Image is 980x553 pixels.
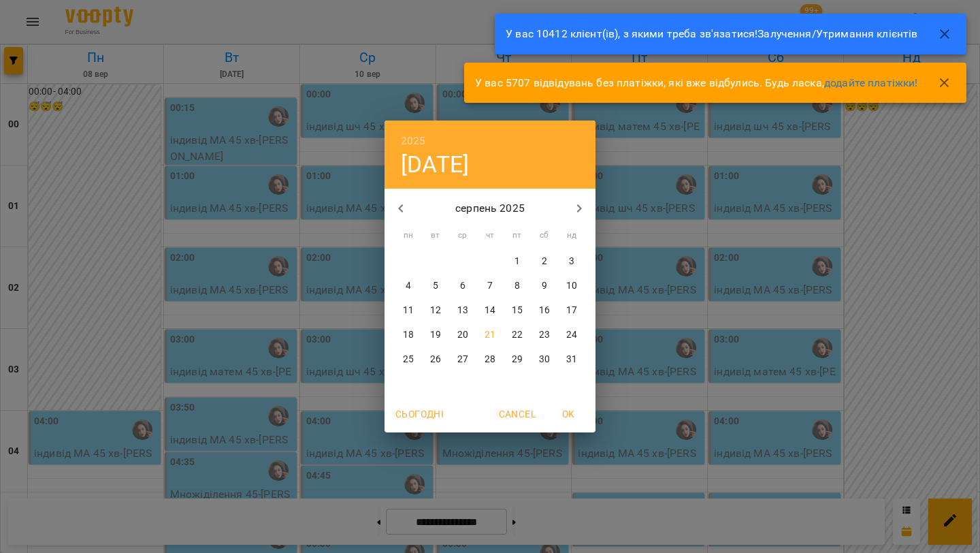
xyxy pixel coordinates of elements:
p: 14 [485,304,495,317]
button: 27 [451,347,475,372]
button: 2 [532,249,557,274]
button: Cancel [493,402,541,426]
p: 15 [512,304,523,317]
span: пн [396,229,421,242]
span: нд [559,229,584,242]
p: 4 [406,279,411,293]
button: 22 [505,323,529,347]
button: 17 [559,298,584,323]
p: 7 [487,279,493,293]
button: 6 [451,274,475,298]
p: 24 [566,328,577,342]
p: 17 [566,304,577,317]
span: Cancel [499,406,536,422]
button: 28 [478,347,502,372]
p: 22 [512,328,523,342]
p: 5 [433,279,438,293]
button: [DATE] [401,151,469,178]
button: 20 [451,323,475,347]
span: ср [451,229,475,242]
p: 8 [514,279,520,293]
button: 13 [451,298,475,323]
button: 12 [423,298,448,323]
button: 29 [505,347,529,372]
p: 28 [485,353,495,366]
button: 3 [559,249,584,274]
button: 26 [423,347,448,372]
button: 5 [423,274,448,298]
button: 4 [396,274,421,298]
p: 2 [542,255,547,268]
p: 26 [430,353,441,366]
button: 25 [396,347,421,372]
button: OK [546,402,590,426]
button: 18 [396,323,421,347]
button: 16 [532,298,557,323]
p: серпень 2025 [417,200,563,217]
button: 24 [559,323,584,347]
button: 31 [559,347,584,372]
p: 16 [539,304,550,317]
a: додайте платіжки! [824,76,918,89]
button: 11 [396,298,421,323]
p: 19 [430,328,441,342]
p: 10 [566,279,577,293]
button: 2025 [401,131,426,151]
p: 1 [514,255,520,268]
button: 1 [505,249,529,274]
p: 13 [457,304,468,317]
span: вт [423,229,448,242]
p: 11 [403,304,414,317]
p: 29 [512,353,523,366]
p: 25 [403,353,414,366]
span: Сьогодні [395,406,444,422]
p: 20 [457,328,468,342]
span: пт [505,229,529,242]
button: 23 [532,323,557,347]
p: 18 [403,328,414,342]
button: 14 [478,298,502,323]
span: сб [532,229,557,242]
button: 7 [478,274,502,298]
button: Сьогодні [390,402,449,426]
button: 21 [478,323,502,347]
button: 9 [532,274,557,298]
button: 30 [532,347,557,372]
p: 31 [566,353,577,366]
button: 10 [559,274,584,298]
p: 9 [542,279,547,293]
p: У вас 10412 клієнт(ів), з якими треба зв'язатися! [506,26,917,42]
p: У вас 5707 відвідувань без платіжки, які вже відбулись. Будь ласка, [475,75,917,91]
p: 21 [485,328,495,342]
a: Залучення/Утримання клієнтів [757,27,917,40]
button: 15 [505,298,529,323]
span: OK [552,406,585,422]
p: 23 [539,328,550,342]
p: 6 [460,279,465,293]
p: 12 [430,304,441,317]
span: чт [478,229,502,242]
p: 30 [539,353,550,366]
p: 3 [569,255,574,268]
p: 27 [457,353,468,366]
button: 8 [505,274,529,298]
button: 19 [423,323,448,347]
